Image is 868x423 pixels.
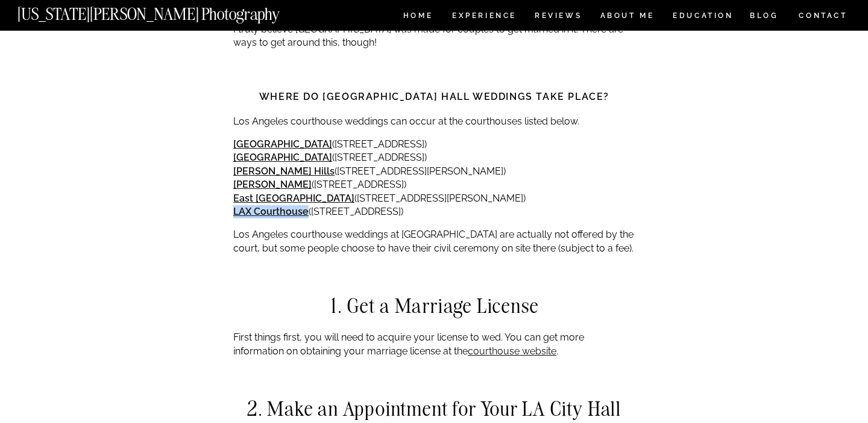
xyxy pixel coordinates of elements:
[259,91,609,102] strong: Where do [GEOGRAPHIC_DATA] hall weddings take place?
[233,331,635,358] p: First things first, you will need to acquire your license to wed. You can get more information on...
[233,295,635,316] h2: 1. Get a Marriage License
[671,12,735,22] a: EDUCATION
[233,165,312,177] strong: [PERSON_NAME]
[600,12,655,22] a: ABOUT ME
[17,6,320,16] a: [US_STATE][PERSON_NAME] Photography
[233,138,635,218] p: ([STREET_ADDRESS]) ([STREET_ADDRESS]) ([STREET_ADDRESS][PERSON_NAME]) ([STREET_ADDRESS]) ([STREET...
[535,12,580,22] a: REVIEWS
[233,115,635,128] p: Los Angeles courthouse weddings can occur at the courthouses listed below.
[233,206,309,217] a: LAX Courthouse
[233,165,335,177] a: [PERSON_NAME] Hills
[233,152,332,163] a: [GEOGRAPHIC_DATA]
[314,165,335,177] strong: Hills
[750,12,779,22] a: BLOG
[468,345,556,357] a: courthouse website
[452,12,515,22] a: Experience
[233,193,354,204] a: East [GEOGRAPHIC_DATA]
[233,138,332,150] a: [GEOGRAPHIC_DATA]
[233,228,635,255] p: Los Angeles courthouse weddings at [GEOGRAPHIC_DATA] are actually not offered by the court, but s...
[401,12,435,22] a: HOME
[233,179,312,190] a: [PERSON_NAME]
[798,9,848,22] a: CONTACT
